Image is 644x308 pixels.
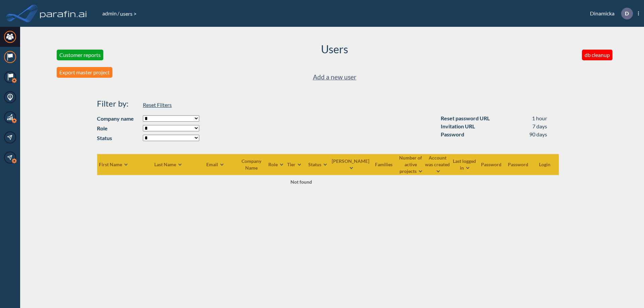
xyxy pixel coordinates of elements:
[102,9,119,17] li: /
[97,99,140,109] h4: Filter by:
[398,154,425,175] th: Number of active projects
[119,10,137,17] span: users >
[529,130,547,138] div: 90 days
[441,130,464,138] div: Password
[39,7,88,20] img: logo
[451,154,478,175] th: Last logged in
[97,154,154,175] th: First Name
[625,10,629,16] p: D
[313,72,357,83] a: Add a new user
[143,102,172,108] span: Reset Filters
[194,154,236,175] th: Email
[532,114,547,122] div: 1 hour
[57,50,103,60] button: Customer reports
[441,114,490,122] div: Reset password URL
[441,122,475,130] div: Invitation URL
[478,154,505,175] th: Password
[236,154,268,175] th: Company Name
[154,154,194,175] th: Last Name
[102,10,117,16] a: admin
[97,124,140,132] strong: Role
[97,175,505,188] td: Not found
[284,154,305,175] th: Tier
[268,154,284,175] th: Role
[505,154,532,175] th: Password
[582,50,612,60] button: db cleanup
[425,154,451,175] th: Account was created
[97,115,140,123] strong: Company name
[331,154,371,175] th: [PERSON_NAME]
[57,67,112,78] button: Export master project
[532,154,559,175] th: Login
[97,134,140,142] strong: Status
[371,154,398,175] th: Families
[580,8,639,19] div: Dinamicka
[532,122,547,130] div: 7 days
[321,43,348,56] h2: Users
[305,154,331,175] th: Status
